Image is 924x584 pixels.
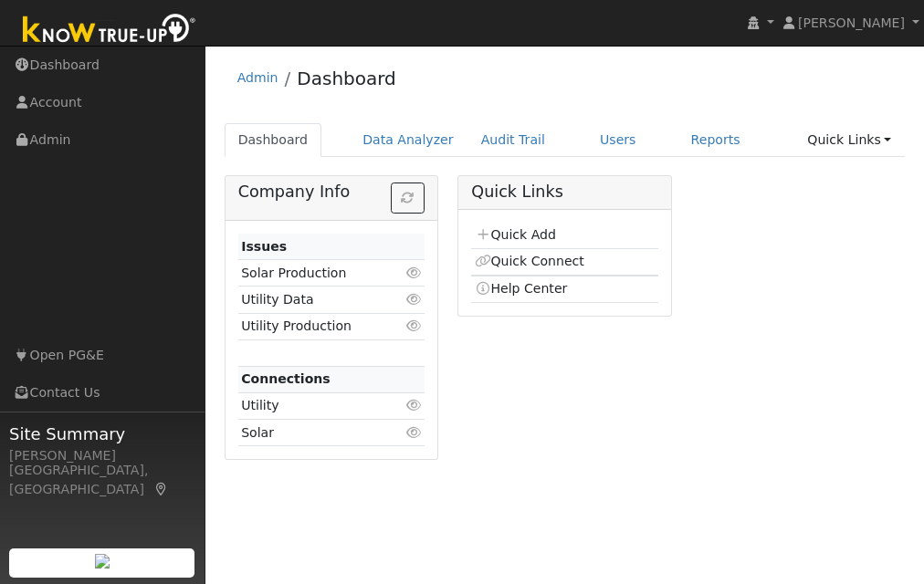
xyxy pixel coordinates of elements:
[405,399,422,412] i: Click to view
[297,68,396,89] a: Dashboard
[405,266,422,279] i: Click to view
[677,123,754,157] a: Reports
[586,123,650,157] a: Users
[237,70,278,85] a: Admin
[238,420,394,446] td: Solar
[405,293,422,306] i: Click to view
[241,239,287,254] strong: Issues
[225,123,322,157] a: Dashboard
[475,227,556,242] a: Quick Add
[9,446,195,465] div: [PERSON_NAME]
[475,254,584,268] a: Quick Connect
[471,182,657,202] h5: Quick Links
[405,426,422,439] i: Click to view
[793,123,905,157] a: Quick Links
[467,123,559,157] a: Audit Trail
[153,482,170,496] a: Map
[238,287,394,313] td: Utility Data
[475,281,568,296] a: Help Center
[798,16,905,30] span: [PERSON_NAME]
[9,461,195,499] div: [GEOGRAPHIC_DATA], [GEOGRAPHIC_DATA]
[9,422,195,446] span: Site Summary
[238,182,425,202] h5: Company Info
[238,313,394,339] td: Utility Production
[95,554,110,568] img: retrieve
[241,371,331,386] strong: Connections
[238,260,394,287] td: Solar Production
[14,10,205,51] img: Know True-Up
[238,392,394,419] td: Utility
[405,319,422,332] i: Click to view
[349,123,467,157] a: Data Analyzer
